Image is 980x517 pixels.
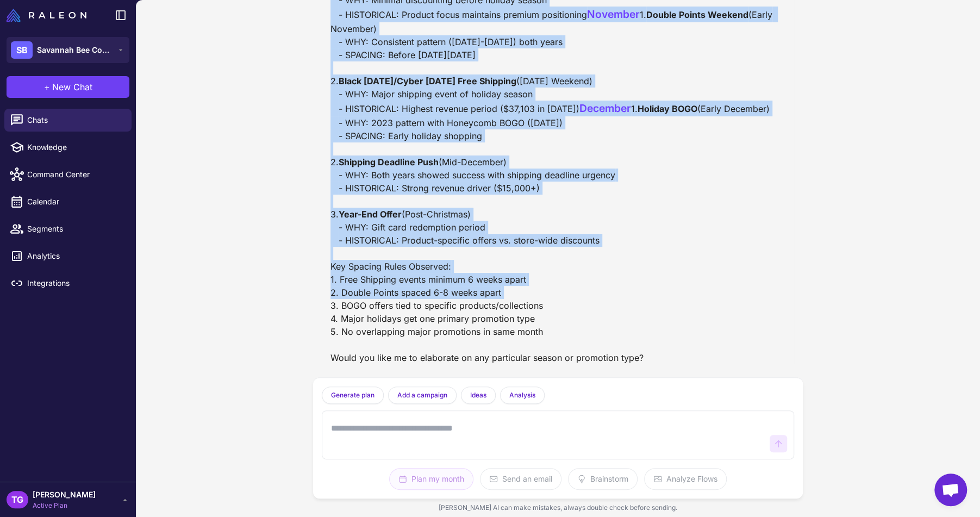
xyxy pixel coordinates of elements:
span: Generate plan [331,390,374,400]
button: Generate plan [322,387,384,404]
strong: Shipping Deadline Push [339,157,439,167]
button: Analysis [500,387,545,404]
button: Plan my month [389,468,473,490]
span: Analysis [509,390,535,400]
span: Active Plan [33,501,96,510]
span: Chats [27,114,123,126]
span: Analytics [27,250,123,262]
button: Send an email [480,468,561,490]
div: TG [7,491,28,508]
span: Integrations [27,277,123,289]
strong: Year-End Offer [339,209,402,220]
span: Command Center [27,169,123,180]
strong: Black [DATE]/Cyber [DATE] Free Shipping [339,76,516,86]
button: Add a campaign [388,387,457,404]
span: Knowledge [27,141,123,153]
button: +New Chat [7,76,129,98]
span: [PERSON_NAME] [33,489,96,501]
a: Segments [4,217,132,240]
a: Knowledge [4,136,132,159]
span: Calendar [27,196,123,208]
span: Savannah Bee Company [37,44,113,56]
div: [PERSON_NAME] AI can make mistakes, always double check before sending. [313,499,803,517]
a: Command Center [4,163,132,186]
button: Analyze Flows [644,468,727,490]
span: Segments [27,223,123,235]
span: Add a campaign [397,390,447,400]
a: Calendar [4,190,132,213]
span: December [579,102,631,115]
a: Open chat [934,474,967,506]
strong: Double Points Weekend [646,9,748,20]
a: Analytics [4,245,132,267]
a: Chats [4,109,132,132]
button: SBSavannah Bee Company [7,37,129,63]
span: New Chat [52,80,92,94]
a: Integrations [4,272,132,295]
span: Ideas [470,390,486,400]
span: + [44,80,50,94]
strong: Holiday BOGO [638,103,697,114]
button: Ideas [461,387,496,404]
button: Brainstorm [568,468,638,490]
img: Raleon Logo [7,9,86,22]
div: SB [11,41,33,59]
span: November [587,8,640,21]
